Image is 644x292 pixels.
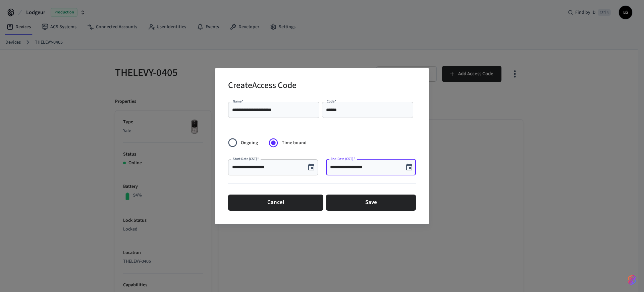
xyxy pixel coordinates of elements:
label: Start Date (CST) [233,156,259,161]
label: Code [327,99,336,104]
button: Cancel [228,195,323,211]
img: SeamLogoGradient.69752ec5.svg [628,275,636,285]
span: Time bound [282,139,307,147]
button: Save [326,195,416,211]
button: Choose date, selected date is Sep 7, 2025 [305,161,318,174]
label: End Date (CST) [331,156,355,161]
label: Name [233,99,244,104]
h2: Create Access Code [228,76,297,96]
button: Choose date, selected date is Sep 7, 2025 [402,161,416,174]
span: Ongoing [241,139,258,147]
